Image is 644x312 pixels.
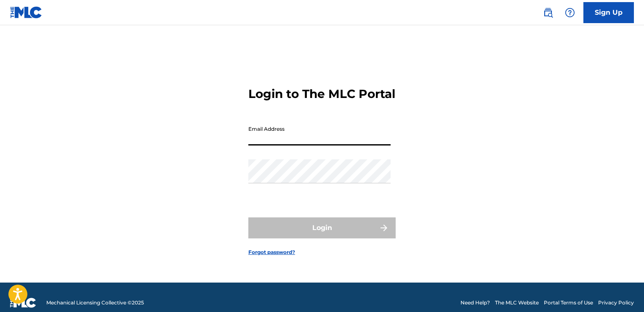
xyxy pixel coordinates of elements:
a: Privacy Policy [598,299,634,307]
h3: Login to The MLC Portal [248,87,395,101]
a: Need Help? [460,299,490,307]
img: search [543,8,553,18]
a: Public Search [540,4,556,21]
img: help [565,8,575,18]
div: Help [562,4,578,21]
a: Sign Up [583,2,634,23]
img: MLC Logo [10,6,43,19]
img: logo [10,298,36,308]
a: Forgot password? [248,249,295,256]
a: The MLC Website [495,299,539,307]
span: Mechanical Licensing Collective © 2025 [46,299,144,307]
a: Portal Terms of Use [544,299,593,307]
iframe: Chat Widget [602,272,644,312]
